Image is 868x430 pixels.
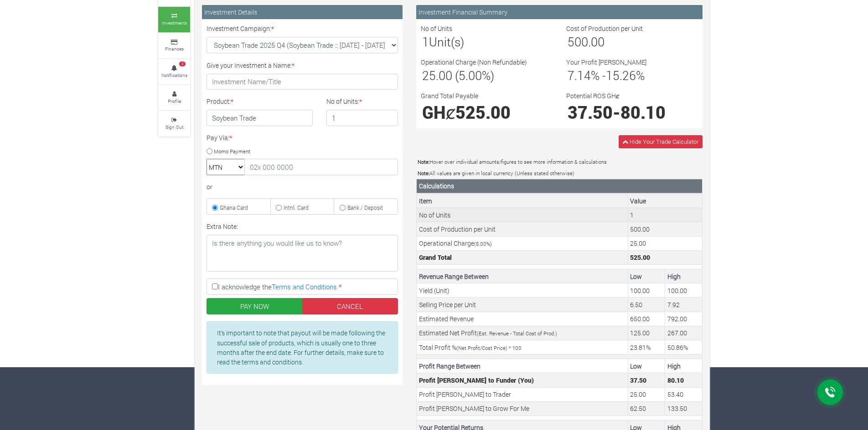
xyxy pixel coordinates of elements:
div: Investment Details [202,5,403,19]
td: Your estimated minimum Yield [628,283,665,298]
a: Finances [158,33,190,58]
td: Your estimated maximum Selling Price per Unit [665,298,703,312]
td: Estimated Net Profit [417,326,628,340]
label: No of Units: [326,96,362,106]
label: Pay Via: [207,133,232,142]
label: Extra Note: [207,222,238,231]
small: All values are given in local currency (Unless stated otherwise) [418,170,574,177]
small: Momo Payment [214,147,250,154]
td: Your estimated minimum Selling Price per Unit [628,298,665,312]
b: Revenue Range Between [419,272,489,281]
label: No of Units [421,24,452,33]
td: Your estimated Revenue expected (Grand Total * Min. Est. Revenue Percentage) [628,312,665,326]
input: 02x 000 0000 [244,159,398,175]
small: Notifications [161,72,187,78]
input: Investment Name/Title [207,74,398,90]
span: 525.00 [455,101,511,123]
td: Cost of Production per Unit [417,222,628,236]
span: 500.00 [568,34,604,50]
small: Profile [168,98,181,104]
label: Potential ROS GHȼ [566,91,620,101]
label: Grand Total Payable [421,91,478,101]
label: Cost of Production per Unit [566,24,643,33]
b: Value [630,197,646,205]
span: 1 [422,34,429,50]
h4: Soybean Trade [207,110,313,126]
label: Operational Charge (Non Refundable) [421,57,527,67]
input: Momo Payment [207,148,212,154]
small: Finances [165,46,184,52]
b: Low [630,362,642,370]
td: Estimated Revenue [417,312,628,326]
label: Give your Investment a Name: [207,61,294,70]
td: Your estimated minimum ROS (Net Profit/Cost Price) [628,340,665,354]
b: Note: [418,170,429,177]
a: Profile [158,85,190,110]
span: 7.14 [568,67,591,83]
b: Profit Range Between [419,362,480,370]
td: Operational Charge [417,236,628,250]
div: or [207,182,398,192]
label: Your Profit [PERSON_NAME] [566,57,646,67]
td: No of Units [417,208,628,222]
p: It's important to note that payout will be made following the successful sale of products, which ... [217,328,387,367]
label: Investment Campaign: [207,24,274,33]
td: Tradeer Profit Margin (Max Estimated Profit * Tradeer Profit Margin) [665,387,703,401]
td: Funder Profit Margin (Min Estimated Profit * Profit Margin) [628,373,665,387]
a: Terms and Conditions [272,282,337,291]
span: Hide Your Trade Calculator [630,137,698,146]
td: This is the operational charge by Grow For Me [628,236,702,250]
small: Hover over individual amounts/figures to see more information & calculations [418,158,607,165]
td: Your estimated maximum Yield [665,283,703,298]
td: Profit [PERSON_NAME] to Funder (You) [417,373,628,387]
td: This is the Total Cost. (Unit Cost + (Operational Charge * Unit Cost)) * No of Units [628,250,702,264]
a: 3 Notifications [158,59,190,84]
a: Investments [158,7,190,32]
h3: % - % [568,68,697,83]
small: Investments [162,20,187,26]
b: Grand Total [419,253,452,262]
span: 25.00 (5.00%) [422,67,494,83]
a: Sign Out [158,111,190,136]
small: Sign Out [165,124,183,130]
th: Calculations [417,179,703,193]
input: I acknowledge theTerms and Conditions * [212,283,218,289]
small: Ghana Card [220,204,248,211]
label: Product: [207,96,233,106]
h1: GHȼ [422,102,551,122]
td: Total Profit % [417,340,628,354]
h3: Unit(s) [422,35,551,49]
input: Bank / Deposit [340,205,346,211]
td: Selling Price per Unit [417,298,628,312]
td: This is the cost of a Unit [628,222,702,236]
span: 80.10 [620,101,666,123]
label: I acknowledge the [207,278,398,295]
small: ( %) [474,240,492,247]
small: Bank / Deposit [347,204,383,211]
span: 15.26 [606,67,636,83]
td: Profit [PERSON_NAME] to Grow For Me [417,401,628,415]
td: Tradeer Profit Margin (Min Estimated Profit * Tradeer Profit Margin) [628,387,665,401]
b: Low [630,272,642,281]
span: 3 [179,61,186,67]
td: Grow For Me Profit Margin (Min Estimated Profit * Grow For Me Profit Margin) [628,401,665,415]
div: Investment Financial Summary [416,5,703,19]
td: Your estimated Revenue expected (Grand Total * Max. Est. Revenue Percentage) [665,312,703,326]
b: Note: [418,158,429,165]
td: Your estimated maximum ROS (Net Profit/Cost Price) [665,340,703,354]
b: Item [419,197,432,205]
td: Grow For Me Profit Margin (Max Estimated Profit * Grow For Me Profit Margin) [665,401,703,415]
td: Yield (Unit) [417,283,628,298]
h1: - [568,102,697,122]
button: PAY NOW [207,298,303,314]
a: CANCEL [302,298,398,314]
td: Your estimated Profit to be made (Estimated Revenue - Total Cost of Production) [628,326,665,340]
b: High [667,362,681,370]
small: Intnl. Card [284,204,309,211]
span: 37.50 [568,101,613,123]
span: 5.00 [476,240,486,247]
b: High [667,272,681,281]
td: This is the number of Units [628,208,702,222]
input: Intnl. Card [276,205,282,211]
td: Funder Profit Margin (Max Estimated Profit * Profit Margin) [665,373,703,387]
